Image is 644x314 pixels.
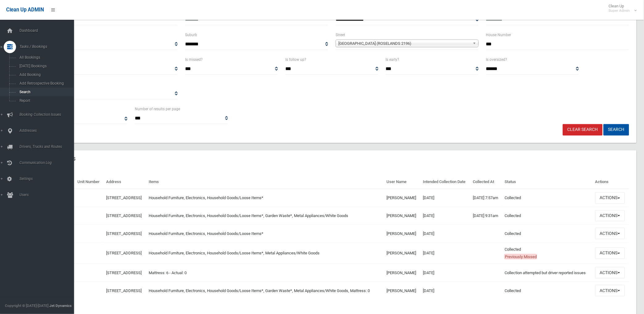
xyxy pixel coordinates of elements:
[338,40,470,47] span: [GEOGRAPHIC_DATA] (ROSELANDS 2196)
[106,213,142,218] a: [STREET_ADDRESS]
[146,207,384,225] td: Household Furniture, Electronics, Household Goods/Loose Items*, Garden Waste*, Metal Appliances/W...
[595,210,625,222] button: Actions
[384,264,420,282] td: [PERSON_NAME]
[420,243,470,264] td: [DATE]
[420,264,470,282] td: [DATE]
[502,207,593,225] td: Collected
[18,28,79,33] span: Dashboard
[18,81,74,86] span: Add Retrospective Booking
[18,55,74,60] span: All Bookings
[146,264,384,282] td: Mattress: 6 - Actual: 0
[420,175,470,189] th: Intended Collection Date
[502,225,593,243] td: Collected
[146,225,384,243] td: Household Furniture, Electronics, Household Goods/Loose Items*
[18,98,74,103] span: Report
[384,225,420,243] td: [PERSON_NAME]
[604,124,629,136] button: Search
[486,56,507,63] label: Is oversized?
[146,175,384,189] th: Items
[595,228,625,239] button: Actions
[75,175,104,189] th: Unit Number
[106,231,142,236] a: [STREET_ADDRESS]
[285,56,306,63] label: Is follow up?
[595,192,625,204] button: Actions
[18,193,79,197] span: Users
[18,177,79,181] span: Settings
[502,175,593,189] th: Status
[18,90,74,94] span: Search
[5,304,48,308] span: Copyright © [DATE]-[DATE]
[106,251,142,255] a: [STREET_ADDRESS]
[502,282,593,299] td: Collected
[135,106,180,112] label: Number of results per page
[18,44,79,49] span: Tasks / Bookings
[470,175,502,189] th: Collected At
[505,254,537,259] span: Previously Missed
[18,112,79,117] span: Booking Collection Issues
[106,288,142,293] a: [STREET_ADDRESS]
[384,207,420,225] td: [PERSON_NAME]
[609,8,630,13] small: Super Admin
[104,175,146,189] th: Address
[185,31,197,38] label: Suburb
[563,124,603,136] a: Clear Search
[18,144,79,149] span: Drivers, Trucks and Routes
[420,282,470,299] td: [DATE]
[470,189,502,207] td: [DATE] 7:57am
[502,243,593,264] td: Collected
[384,175,420,189] th: User Name
[18,64,74,68] span: [DATE] Bookings
[18,73,74,77] span: Add Booking
[502,264,593,282] td: Collection attempted but driver reported issues
[384,282,420,299] td: [PERSON_NAME]
[606,4,636,13] span: Clean Up
[336,31,345,38] label: Street
[185,56,203,63] label: Is missed?
[106,270,142,275] a: [STREET_ADDRESS]
[146,282,384,299] td: Household Furniture, Electronics, Household Goods/Loose Items*, Garden Waste*, Metal Appliances/W...
[146,189,384,207] td: Household Furniture, Electronics, Household Goods/Loose Items*
[49,304,72,308] strong: Jet Dynamics
[384,189,420,207] td: [PERSON_NAME]
[18,161,79,165] span: Communication Log
[420,225,470,243] td: [DATE]
[593,175,629,189] th: Actions
[502,189,593,207] td: Collected
[106,195,142,200] a: [STREET_ADDRESS]
[384,243,420,264] td: [PERSON_NAME]
[386,56,399,63] label: Is early?
[595,285,625,296] button: Actions
[595,248,625,259] button: Actions
[18,128,79,133] span: Addresses
[595,267,625,278] button: Actions
[6,7,44,13] span: Clean Up ADMIN
[486,31,511,38] label: House Number
[420,207,470,225] td: [DATE]
[146,243,384,264] td: Household Furniture, Electronics, Household Goods/Loose Items*, Metal Appliances/White Goods
[420,189,470,207] td: [DATE]
[470,207,502,225] td: [DATE] 9:31am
